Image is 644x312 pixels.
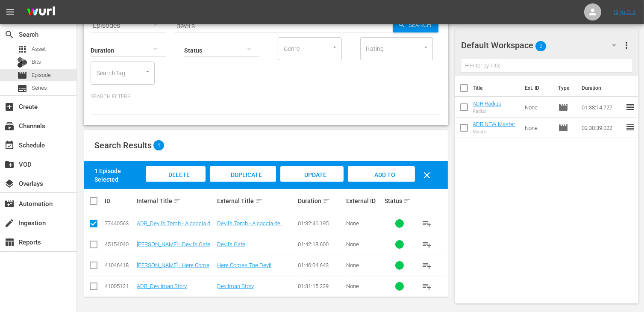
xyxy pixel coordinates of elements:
td: None [521,118,555,138]
span: Reports [4,237,15,247]
span: Channels [4,121,15,131]
div: None [346,283,382,289]
span: Series [17,83,27,94]
span: Episode [559,102,569,112]
a: [PERSON_NAME] - Devil's Gate [137,241,210,247]
span: reorder [626,122,636,132]
span: playlist_add [422,239,432,250]
div: External ID [346,197,382,204]
span: Episode [559,123,569,133]
span: sort [323,197,330,205]
div: Internal Title [137,196,215,206]
div: Radius [473,109,502,114]
span: Duplicate Episode [224,171,262,194]
span: Add to Workspace [360,171,402,194]
span: Series [32,84,47,92]
div: 77440563 [105,220,134,227]
div: Status [385,196,414,206]
div: 01:32:46.195 [298,220,344,227]
span: Search Results [94,140,152,150]
div: 45154040 [105,241,134,247]
div: Default Workspace [462,33,624,57]
div: 01:42:18.600 [298,241,344,247]
div: 01:31:15.229 [298,283,344,289]
td: None [521,97,555,118]
div: None [346,262,382,268]
button: more_vert [622,35,632,56]
div: 1 Episode Selected [94,167,144,184]
span: 4 [153,140,164,150]
div: Episodes [91,14,166,38]
button: Add to Workspace [348,166,415,182]
span: clear [422,170,432,180]
th: Type [553,76,577,100]
button: Open [144,68,152,76]
td: 01:38:14.727 [579,97,626,118]
span: Schedule [4,140,15,150]
div: 41005121 [105,283,134,289]
span: playlist_add [422,281,432,291]
img: ans4CAIJ8jUAAAAAAAAAAAAAAAAAAAAAAAAgQb4GAAAAAAAAAAAAAAAAAAAAAAAAJMjXAAAAAAAAAAAAAAAAAAAAAAAAgAT5G... [21,2,62,22]
div: Bits [17,57,27,68]
button: playlist_add [417,255,437,276]
a: Devil's Gate [218,241,246,247]
span: Episode [32,71,51,79]
div: External Title [218,196,295,206]
button: clear [417,165,438,185]
button: Search [393,17,438,32]
a: Devil's Tomb - A caccia del diavolo [218,220,285,233]
div: Master [473,129,515,135]
span: playlist_add [422,260,432,271]
th: Ext. ID [520,76,553,100]
div: None [346,220,382,227]
a: ADR_Devil's Tomb - A caccia del diavolo [137,220,215,233]
span: VOD [4,159,15,170]
a: Here Comes The Devil [218,262,272,268]
span: Asset [17,44,27,54]
span: sort [173,197,181,205]
span: sort [256,197,263,205]
button: Duplicate Episode [210,166,276,182]
button: Delete Episodes [146,166,206,182]
a: ADR_Devilman Story [137,283,187,289]
div: None [346,241,382,247]
th: Title [473,76,520,100]
span: sort [403,197,411,205]
button: Open [422,43,430,51]
p: Search Filters: [91,93,441,100]
div: 41046418 [105,262,134,268]
a: ADR Radius [473,100,502,107]
span: Search [406,17,438,32]
div: 01:46:04.643 [298,262,344,268]
a: [PERSON_NAME] - Here Comes The Devil [137,262,213,275]
a: Devilman Story [218,283,254,289]
th: Duration [577,76,628,100]
span: menu [5,7,15,17]
span: Automation [4,199,15,209]
span: Update Metadata [293,171,330,194]
div: Duration [298,196,344,206]
a: ADR NEW Master [473,121,515,127]
span: playlist_add [422,218,432,229]
button: playlist_add [417,234,437,255]
span: reorder [626,102,636,112]
button: Update Metadata [280,166,344,182]
td: 02:30:39.022 [579,118,626,138]
button: playlist_add [417,276,437,297]
span: Create [4,102,15,112]
span: Delete Episodes [159,171,193,194]
button: playlist_add [417,213,437,234]
a: Sign Out [614,9,636,15]
span: 2 [535,37,546,55]
span: Overlays [4,179,15,189]
span: more_vert [622,40,632,50]
button: Open [331,43,339,51]
span: Bits [32,58,41,66]
span: Episode [17,70,27,80]
div: ID [105,197,134,204]
span: Asset [32,45,46,53]
span: Search [4,29,15,40]
span: Ingestion [4,218,15,228]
